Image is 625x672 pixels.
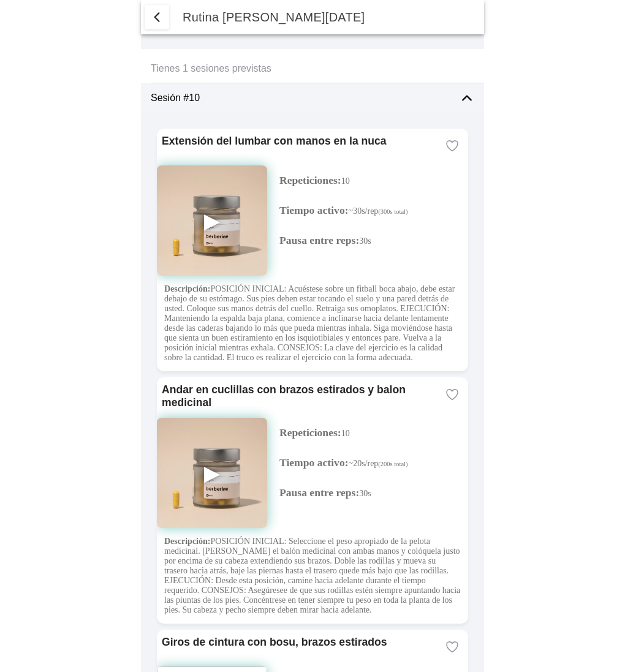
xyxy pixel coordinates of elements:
[279,204,349,216] span: Tiempo activo:
[279,486,468,499] p: 30s
[279,234,359,246] span: Pausa entre reps:
[279,456,468,469] p: ~20s/rep
[279,426,468,439] p: 10
[164,537,210,546] strong: Descripción:
[279,486,359,499] span: Pausa entre reps:
[162,135,436,148] ion-card-title: Extensión del lumbar con manos en la nuca
[164,537,461,615] p: POSICIÓN INICIAL: Seleccione el peso apropiado de la pelota medicinal. [PERSON_NAME] el balón med...
[279,456,349,469] span: Tiempo activo:
[164,284,461,363] p: POSICIÓN INICIAL: Acuéstese sobre un fitball boca abajo, debe estar debajo de su estómago. Sus pi...
[279,174,468,187] p: 10
[279,174,341,186] span: Repeticiones:
[378,208,407,215] small: (300s total)
[279,426,341,439] span: Repeticiones:
[170,10,484,25] ion-title: Rutina [PERSON_NAME][DATE]
[279,204,468,217] p: ~30s/rep
[164,284,210,293] strong: Descripción:
[162,383,436,409] ion-card-title: Andar en cuclillas con brazos estirados y balon medicinal
[162,636,436,649] ion-card-title: Giros de cintura con bosu, brazos estirados
[151,63,474,74] ion-label: Tienes 1 sesiones previstas
[378,461,407,467] small: (200s total)
[279,234,468,247] p: 30s
[151,92,450,104] ion-label: Sesión #10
